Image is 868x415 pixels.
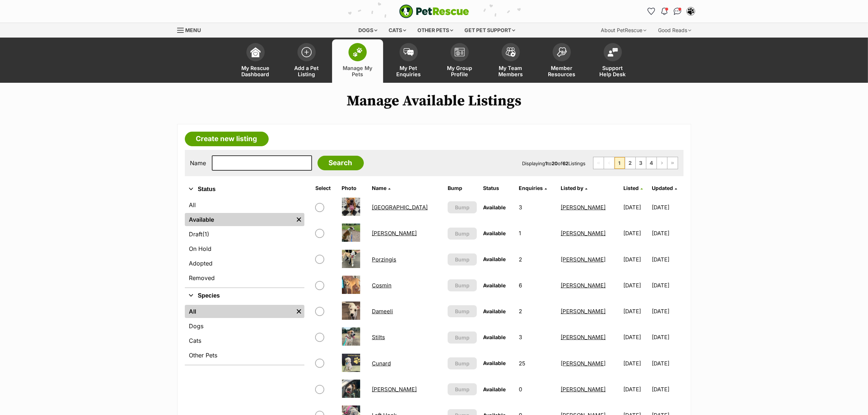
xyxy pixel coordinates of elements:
a: [PERSON_NAME] [561,308,606,315]
div: Cats [384,23,411,38]
td: 2 [516,247,557,272]
button: Bump [448,279,476,291]
a: [PERSON_NAME] [561,386,606,393]
td: [DATE] [652,351,682,376]
a: [PERSON_NAME] [561,230,606,237]
span: Bump [455,203,470,211]
strong: 62 [563,160,569,166]
span: Listed by [561,185,583,191]
td: 1 [516,221,557,246]
ul: Account quick links [646,5,697,17]
span: Bump [455,385,470,393]
a: [PERSON_NAME] [372,230,417,237]
a: [GEOGRAPHIC_DATA] [372,204,428,211]
td: [DATE] [652,377,682,402]
img: logo-e224e6f780fb5917bec1dbf3a21bbac754714ae5b6737aabdf751b685950b380.svg [399,4,469,18]
span: translation missing: en.admin.listings.index.attributes.enquiries [519,185,543,191]
span: Previous page [604,157,614,169]
td: [DATE] [620,351,651,376]
a: PetRescue [399,4,469,18]
th: Photo [339,182,369,194]
a: [PERSON_NAME] [561,204,606,211]
a: Support Help Desk [587,39,638,83]
td: [DATE] [620,325,651,350]
td: 25 [516,351,557,376]
td: [DATE] [652,273,682,298]
img: Lynda Smith profile pic [687,8,694,15]
span: Manage My Pets [341,65,374,77]
a: Conversations [672,5,684,17]
td: [DATE] [620,195,651,220]
a: All [185,198,304,212]
span: Available [483,360,506,366]
a: My Pet Enquiries [383,39,434,83]
img: help-desk-icon-fdf02630f3aa405de69fd3d07c3f3aa587a6932b1a1747fa1d2bba05be0121f9.svg [608,48,618,57]
button: Bump [448,253,476,265]
a: Available [185,213,293,226]
td: 0 [516,377,557,402]
a: My Group Profile [434,39,485,83]
span: Available [483,256,506,262]
span: First page [593,157,604,169]
span: Page 1 [615,157,625,169]
a: Stilts [372,334,385,341]
img: pet-enquiries-icon-7e3ad2cf08bfb03b45e93fb7055b45f3efa6380592205ae92323e6603595dc1f.svg [404,48,414,56]
a: My Rescue Dashboard [230,39,281,83]
span: Available [483,204,506,210]
span: Support Help Desk [596,65,629,77]
span: Available [483,308,506,314]
span: Available [483,334,506,340]
span: Listed [623,185,639,191]
img: manage-my-pets-icon-02211641906a0b7f246fdf0571729dbe1e7629f14944591b6c1af311fb30b64b.svg [353,47,363,57]
a: Dameeli [372,308,393,315]
div: Get pet support [459,23,520,38]
button: Bump [448,331,476,344]
div: Status [185,197,304,287]
a: Favourites [646,5,657,17]
span: Bump [455,334,470,341]
td: [DATE] [620,377,651,402]
button: Bump [448,228,476,240]
a: Name [372,185,390,191]
td: [DATE] [620,299,651,324]
a: Enquiries [519,185,547,191]
img: add-pet-listing-icon-0afa8454b4691262ce3f59096e99ab1cd57d4a30225e0717b998d2c9b9846f56.svg [301,47,312,57]
span: Add a Pet Listing [290,65,323,77]
span: Available [483,386,506,392]
button: Bump [448,305,476,317]
a: Next page [657,157,667,169]
a: Page 4 [646,157,657,169]
a: Add a Pet Listing [281,39,332,83]
img: group-profile-icon-3fa3cf56718a62981997c0bc7e787c4b2cf8bcc04b72c1350f741eb67cf2f40e.svg [455,48,465,57]
a: Draft [185,228,304,241]
a: Menu [177,23,206,36]
span: Bump [455,307,470,315]
td: [DATE] [652,247,682,272]
a: On Hold [185,242,304,255]
div: Dogs [353,23,382,38]
a: Updated [652,185,677,191]
span: My Pet Enquiries [392,65,425,77]
img: team-members-icon-5396bd8760b3fe7c0b43da4ab00e1e3bb1a5d9ba89233759b79545d2d3fc5d0d.svg [506,47,516,57]
a: Removed [185,271,304,284]
a: My Team Members [485,39,536,83]
button: Status [185,185,304,194]
span: Available [483,230,506,236]
a: Remove filter [293,305,304,318]
a: [PERSON_NAME] [561,360,606,367]
button: Bump [448,357,476,369]
a: Listed [623,185,643,191]
td: [DATE] [620,247,651,272]
div: Other pets [412,23,458,38]
th: Select [312,182,338,194]
a: All [185,305,293,318]
a: Dogs [185,319,304,333]
a: Adopted [185,257,304,270]
span: My Rescue Dashboard [239,65,272,77]
a: Cunard [372,360,391,367]
a: Create new listing [185,132,269,146]
strong: 20 [552,160,558,166]
button: My account [685,5,697,17]
a: [PERSON_NAME] [561,282,606,289]
a: Cats [185,334,304,347]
